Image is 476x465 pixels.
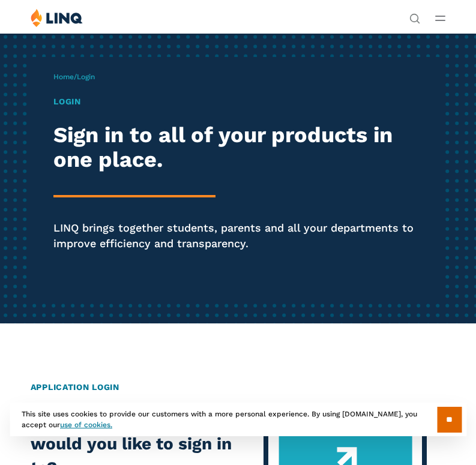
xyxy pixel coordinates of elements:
nav: Utility Navigation [409,8,420,23]
a: use of cookies. [60,421,112,429]
h2: Sign in to all of your products in one place. [53,123,422,173]
button: Open Search Bar [409,12,420,23]
span: / [53,73,95,81]
img: LINQ | K‑12 Software [31,8,83,27]
h2: Application Login [31,381,446,394]
h1: Login [53,95,422,108]
span: Login [77,73,95,81]
p: LINQ brings together students, parents and all your departments to improve efficiency and transpa... [53,220,422,251]
button: Open Main Menu [435,11,445,25]
div: This site uses cookies to provide our customers with a more personal experience. By using [DOMAIN... [10,403,466,436]
a: Home [53,73,74,81]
